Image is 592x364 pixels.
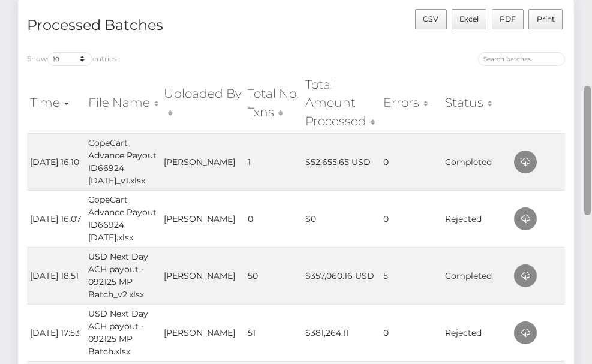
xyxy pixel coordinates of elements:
button: CSV [415,9,447,29]
th: Status: activate to sort column ascending [442,73,511,133]
input: Search batches [478,52,565,66]
span: Excel [459,14,479,23]
h4: Processed Batches [27,15,287,36]
td: [DATE] 18:51 [27,247,85,304]
th: Time: activate to sort column ascending [27,73,85,133]
td: 51 [245,304,302,361]
button: Excel [452,9,487,29]
td: [DATE] 16:07 [27,190,85,247]
td: $381,264.11 [302,304,380,361]
td: 0 [380,304,443,361]
button: Print [528,9,563,29]
td: [PERSON_NAME] [161,133,245,190]
td: 0 [380,133,443,190]
td: [PERSON_NAME] [161,247,245,304]
td: $0 [302,190,380,247]
button: PDF [492,9,524,29]
td: 5 [380,247,443,304]
td: $52,655.65 USD [302,133,380,190]
td: [PERSON_NAME] [161,190,245,247]
td: $357,060.16 USD [302,247,380,304]
th: Total No. Txns: activate to sort column ascending [245,73,302,133]
td: 0 [245,190,302,247]
th: Errors: activate to sort column ascending [380,73,443,133]
td: Completed [442,133,511,190]
label: Show entries [27,52,117,66]
select: Showentries [47,52,92,66]
span: PDF [500,14,516,23]
td: Rejected [442,304,511,361]
td: USD Next Day ACH payout - 092125 MP Batch_v2.xlsx [85,247,161,304]
td: CopeCart Advance Payout ID66924 [DATE]_v1.xlsx [85,133,161,190]
th: Total Amount Processed: activate to sort column ascending [302,73,380,133]
td: USD Next Day ACH payout - 092125 MP Batch.xlsx [85,304,161,361]
span: CSV [423,14,438,23]
th: Uploaded By: activate to sort column ascending [161,73,245,133]
span: Print [537,14,555,23]
td: CopeCart Advance Payout ID66924 [DATE].xlsx [85,190,161,247]
td: 1 [245,133,302,190]
td: [PERSON_NAME] [161,304,245,361]
td: 50 [245,247,302,304]
th: File Name: activate to sort column ascending [85,73,161,133]
td: Completed [442,247,511,304]
td: [DATE] 17:53 [27,304,85,361]
td: [DATE] 16:10 [27,133,85,190]
td: Rejected [442,190,511,247]
td: 0 [380,190,443,247]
